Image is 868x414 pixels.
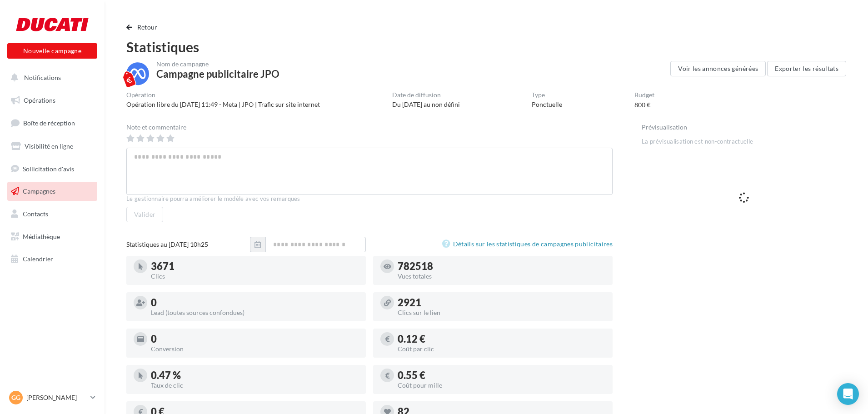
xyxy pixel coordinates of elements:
div: 800 € [634,100,650,110]
a: Gg [PERSON_NAME] [7,389,97,406]
div: 0.55 € [398,370,605,380]
span: Gg [11,393,20,402]
div: Le gestionnaire pourra améliorer le modèle avec vos remarques [126,195,613,203]
div: Du [DATE] au non défini [392,100,460,109]
div: Clics [151,273,359,279]
button: Retour [126,22,161,33]
a: Contacts [5,205,99,224]
span: Médiathèque [23,233,60,240]
div: 0.47 % [151,370,359,380]
span: Sollicitation d'avis [23,165,74,172]
span: Retour [137,23,158,31]
div: Taux de clic [151,382,359,389]
a: Campagnes [5,182,99,201]
div: 0 [151,298,359,308]
button: Notifications [5,68,95,87]
a: Calendrier [5,249,99,269]
div: Statistiques au [DATE] 10h25 [126,240,250,249]
div: Budget [634,92,654,98]
div: Date de diffusion [392,92,460,98]
a: Détails sur les statistiques de campagnes publicitaires [442,239,613,249]
div: 782518 [398,261,605,271]
button: Valider [126,207,163,222]
p: [PERSON_NAME] [26,393,87,402]
button: Voir les annonces générées [670,61,766,76]
div: Note et commentaire [126,124,613,130]
span: Visibilité en ligne [25,142,73,150]
a: Visibilité en ligne [5,137,99,156]
a: Boîte de réception [5,113,99,133]
a: Médiathèque [5,227,99,246]
span: Calendrier [23,255,53,263]
div: 0.12 € [398,334,605,344]
div: Prévisualisation [642,124,846,130]
button: Nouvelle campagne [7,43,97,59]
span: Campagnes [23,187,55,195]
div: Opération [126,92,320,98]
span: Opérations [24,96,55,104]
div: Opération libre du [DATE] 11:49 - Meta | JPO | Trafic sur site internet [126,100,320,109]
div: Clics sur le lien [398,309,605,316]
div: 0 [151,334,359,344]
div: 3671 [151,261,359,271]
div: Open Intercom Messenger [837,383,859,405]
button: Exporter les résultats [767,61,846,76]
div: Vues totales [398,273,605,279]
span: Boîte de réception [23,119,75,127]
div: Conversion [151,346,359,352]
div: Ponctuelle [532,100,562,109]
div: Campagne publicitaire JPO [156,69,279,79]
span: Contacts [23,210,48,218]
span: Notifications [24,74,61,81]
a: Opérations [5,91,99,110]
a: Sollicitation d'avis [5,160,99,179]
div: Statistiques [126,40,846,54]
div: Nom de campagne [156,61,279,67]
div: Coût par clic [398,346,605,352]
div: 2921 [398,298,605,308]
div: Coût pour mille [398,382,605,389]
div: Type [532,92,562,98]
div: Lead (toutes sources confondues) [151,309,359,316]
